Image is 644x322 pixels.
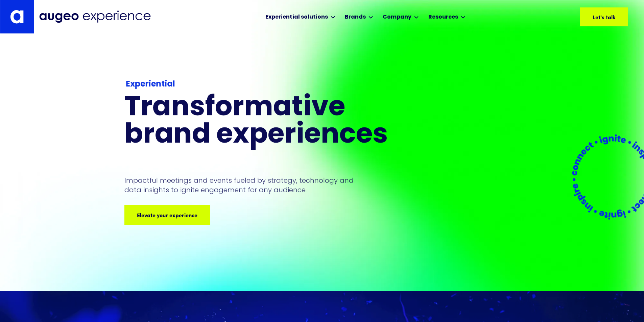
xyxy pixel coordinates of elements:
[383,13,411,21] div: Company
[126,78,415,91] div: Experiential
[345,13,366,21] div: Brands
[265,13,328,21] div: Experiential solutions
[39,10,151,23] img: Augeo Experience business unit full logo in midnight blue.
[124,205,210,225] a: Elevate your experience
[10,10,24,24] img: Augeo's "a" monogram decorative logo in white.
[124,176,357,195] p: Impactful meetings and events fueled by strategy, technology and data insights to ignite engageme...
[428,13,458,21] div: Resources
[580,7,628,26] a: Let's talk
[124,95,416,149] h1: Transformative brand experiences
